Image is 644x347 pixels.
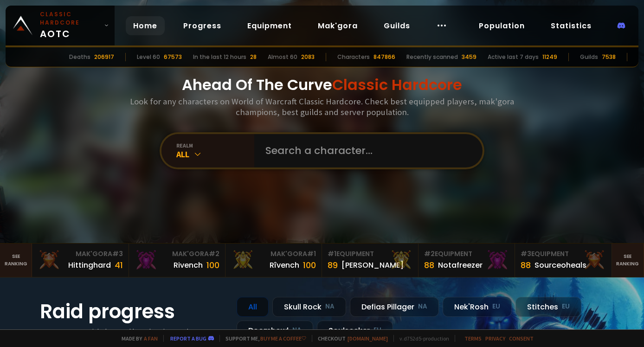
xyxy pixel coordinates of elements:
[270,259,299,271] div: Rîvench
[126,96,518,117] h3: Look for any characters on World of Warcraft Classic Hardcore. Check best equipped players, mak'g...
[115,259,123,271] div: 41
[219,335,306,342] span: Support me,
[292,326,302,335] small: NA
[144,335,158,342] a: a fan
[174,259,203,271] div: Rivench
[40,10,100,41] span: AOTC
[116,335,158,342] span: Made by
[69,53,90,61] div: Deaths
[562,302,570,311] small: EU
[32,244,129,277] a: Mak'Gora#3Hittinghard41
[376,16,418,35] a: Guilds
[126,16,165,35] a: Home
[374,53,395,61] div: 847866
[515,297,581,317] div: Stitches
[182,74,462,96] h1: Ahead Of The Curve
[40,10,100,27] small: Classic Hardcore
[328,249,412,259] div: Equipment
[543,16,599,35] a: Statistics
[38,249,122,259] div: Mak'Gora
[406,53,458,61] div: Recently scanned
[438,259,483,271] div: Notafreezer
[424,249,435,258] span: # 2
[341,259,404,271] div: [PERSON_NAME]
[68,259,111,271] div: Hittinghard
[317,321,393,341] div: Soulseeker
[424,259,434,271] div: 88
[176,149,254,160] div: All
[40,297,225,326] h1: Raid progress
[332,74,462,95] span: Classic Hardcore
[350,297,439,317] div: Defias Pillager
[231,249,316,259] div: Mak'Gora
[322,244,419,277] a: #1Equipment89[PERSON_NAME]
[492,302,500,311] small: EU
[393,335,449,342] span: v. d752d5 - production
[260,335,306,342] a: Buy me a coffee
[521,249,531,258] span: # 3
[509,335,534,342] a: Consent
[193,53,246,61] div: In the last 12 hours
[272,297,346,317] div: Skull Rock
[418,302,427,311] small: NA
[176,142,254,149] div: realm
[328,249,336,258] span: # 1
[6,6,115,45] a: Classic HardcoreAOTC
[328,259,338,271] div: 89
[170,335,206,342] a: Report a bug
[462,53,477,61] div: 3459
[521,249,605,259] div: Equipment
[303,259,316,271] div: 100
[209,249,219,258] span: # 2
[301,53,315,61] div: 2083
[225,244,322,277] a: Mak'Gora#1Rîvench100
[374,326,381,335] small: EU
[424,249,509,259] div: Equipment
[240,16,299,35] a: Equipment
[602,53,616,61] div: 7538
[471,16,532,35] a: Population
[612,244,644,277] a: Seeranking
[129,244,225,277] a: Mak'Gora#2Rivench100
[94,53,114,61] div: 206917
[307,249,316,258] span: # 1
[112,249,123,258] span: # 3
[250,53,257,61] div: 28
[542,53,557,61] div: 11249
[176,16,229,35] a: Progress
[137,53,160,61] div: Level 60
[488,53,539,61] div: Active last 7 days
[521,259,531,271] div: 88
[337,53,370,61] div: Characters
[580,53,598,61] div: Guilds
[237,321,313,341] div: Doomhowl
[260,134,471,167] input: Search a character...
[135,249,219,259] div: Mak'Gora
[312,335,388,342] span: Checkout
[348,335,388,342] a: [DOMAIN_NAME]
[237,297,269,317] div: All
[206,259,219,271] div: 100
[443,297,512,317] div: Nek'Rosh
[310,16,365,35] a: Mak'gora
[535,259,586,271] div: Sourceoheals
[419,244,515,277] a: #2Equipment88Notafreezer
[325,302,335,311] small: NA
[164,53,182,61] div: 67573
[485,335,505,342] a: Privacy
[464,335,482,342] a: Terms
[268,53,297,61] div: Almost 60
[515,244,612,277] a: #3Equipment88Sourceoheals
